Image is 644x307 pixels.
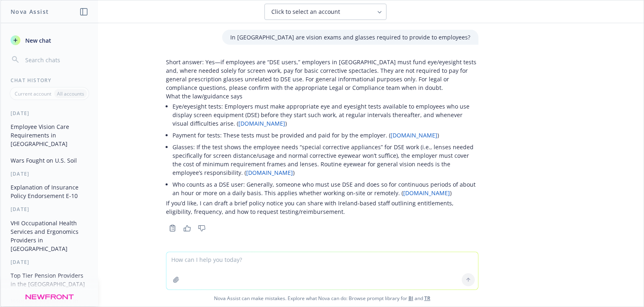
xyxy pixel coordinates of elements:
button: Explanation of Insurance Policy Endorsement E-10 [7,181,92,202]
button: Top Tier Pension Providers in the [GEOGRAPHIC_DATA] [7,269,92,291]
li: Who counts as a DSE user: Generally, someone who must use DSE and does so for continuous periods ... [172,179,478,199]
a: [DOMAIN_NAME] [391,131,437,139]
button: Click to select an account [264,4,386,20]
p: In [GEOGRAPHIC_DATA] are vision exams and glasses required to provide to employees? [230,33,470,41]
p: All accounts [57,90,84,97]
button: New chat [7,33,92,48]
div: [DATE] [1,170,98,177]
p: What the law/guidance says [166,92,478,100]
p: Current account [15,90,51,97]
button: Employee Vision Care Requirements in [GEOGRAPHIC_DATA] [7,120,92,150]
p: Short answer: Yes—if employees are “DSE users,” employers in [GEOGRAPHIC_DATA] must fund eye/eyes... [166,58,478,92]
a: TR [424,295,430,302]
span: Click to select an account [271,8,340,16]
div: [DATE] [1,206,98,213]
button: Wars Fought on U.S. Soil [7,154,92,167]
span: New chat [24,36,51,45]
a: BI [408,295,413,302]
a: [DOMAIN_NAME] [403,189,450,197]
a: [DOMAIN_NAME] [246,169,293,176]
p: If you’d like, I can draft a brief policy notice you can share with Ireland-based staff outlining... [166,199,478,216]
h1: Nova Assist [11,7,49,16]
li: Payment for tests: These tests must be provided and paid for by the employer. ( ) [172,129,478,141]
a: [DOMAIN_NAME] [238,120,285,127]
div: [DATE] [1,110,98,117]
span: Nova Assist can make mistakes. Explore what Nova can do: Browse prompt library for and [4,290,640,307]
div: Chat History [1,77,98,84]
li: Glasses: If the test shows the employee needs “special corrective appliances” for DSE work (i.e.,... [172,141,478,179]
div: [DATE] [1,259,98,266]
li: Eye/eyesight tests: Employers must make appropriate eye and eyesight tests available to employees... [172,100,478,129]
svg: Copy to clipboard [169,224,176,232]
input: Search chats [24,54,88,65]
button: Thumbs down [195,222,208,234]
button: VHI Occupational Health Services and Ergonomics Providers in [GEOGRAPHIC_DATA] [7,216,92,255]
